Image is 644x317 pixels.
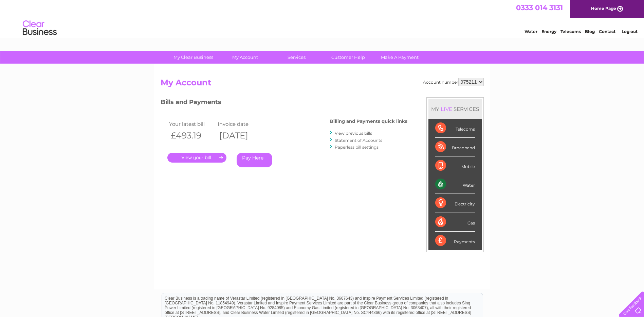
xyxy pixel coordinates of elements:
[435,232,475,250] div: Payments
[216,119,265,129] td: Invoice date
[167,153,226,163] a: .
[435,138,475,156] div: Broadband
[541,29,556,34] a: Energy
[216,129,265,143] th: [DATE]
[372,51,428,64] a: Make A Payment
[435,194,475,213] div: Electricity
[428,99,482,119] div: MY SERVICES
[335,131,372,136] a: View previous bills
[320,51,376,64] a: Customer Help
[525,29,537,34] a: Water
[330,119,407,124] h4: Billing and Payments quick links
[165,51,221,64] a: My Clear Business
[435,175,475,194] div: Water
[335,138,382,143] a: Statement of Accounts
[217,51,273,64] a: My Account
[435,119,475,138] div: Telecoms
[435,156,475,175] div: Mobile
[161,97,407,109] h3: Bills and Payments
[622,29,638,34] a: Log out
[269,51,325,64] a: Services
[162,4,483,33] div: Clear Business is a trading name of Verastar Limited (registered in [GEOGRAPHIC_DATA] No. 3667643...
[423,78,484,86] div: Account number
[167,129,216,143] th: £493.19
[585,29,595,34] a: Blog
[439,106,454,112] div: LIVE
[599,29,615,34] a: Contact
[167,119,216,129] td: Your latest bill
[161,78,484,91] h2: My Account
[560,29,581,34] a: Telecoms
[22,18,57,38] img: logo.png
[237,153,272,167] a: Pay Here
[516,3,563,12] a: 0333 014 3131
[435,213,475,232] div: Gas
[335,145,379,150] a: Paperless bill settings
